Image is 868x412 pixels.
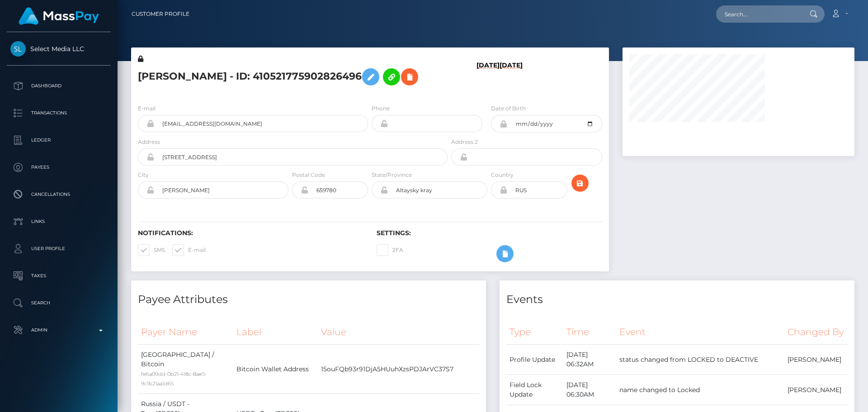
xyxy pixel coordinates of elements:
[172,244,206,256] label: E-mail
[138,244,165,256] label: SMS
[233,320,318,345] th: Label
[138,171,149,179] label: City
[318,320,479,345] th: Value
[7,319,111,341] a: Admin
[233,345,318,394] td: Bitcoin Wallet Address
[138,345,233,394] td: [GEOGRAPHIC_DATA] / Bitcoin
[10,215,107,228] p: Links
[372,104,390,113] label: Phone
[138,292,479,308] h4: Payee Attributes
[616,345,784,375] td: status changed from LOCKED to DEACTIVE
[506,320,563,345] th: Type
[506,375,563,405] td: Field Lock Update
[10,269,107,283] p: Taxes
[141,371,207,387] small: fe6a09dd-0b21-418c-8ae5-9c1b21aa1d65
[491,171,514,179] label: Country
[476,62,500,93] h6: [DATE]
[7,237,111,260] a: User Profile
[506,345,563,375] td: Profile Update
[7,210,111,233] a: Links
[377,244,403,256] label: 2FA
[292,171,325,179] label: Postal Code
[7,75,111,97] a: Dashboard
[10,296,107,310] p: Search
[138,138,160,146] label: Address
[491,104,526,113] label: Date of Birth
[138,104,156,113] label: E-mail
[10,188,107,201] p: Cancellations
[451,138,478,146] label: Address 2
[7,102,111,124] a: Transactions
[616,320,784,345] th: Event
[372,171,412,179] label: State/Province
[138,64,443,90] h5: [PERSON_NAME] - ID: 410521775902826496
[10,323,107,337] p: Admin
[138,229,363,237] h6: Notifications:
[7,45,111,53] span: Select Media LLC
[784,320,848,345] th: Changed By
[563,375,616,405] td: [DATE] 06:30AM
[10,79,107,93] p: Dashboard
[7,292,111,314] a: Search
[10,242,107,256] p: User Profile
[7,183,111,206] a: Cancellations
[563,320,616,345] th: Time
[10,106,107,120] p: Transactions
[10,161,107,174] p: Payees
[784,345,848,375] td: [PERSON_NAME]
[7,265,111,287] a: Taxes
[10,41,26,57] img: Select Media LLC
[132,5,189,24] a: Customer Profile
[784,375,848,405] td: [PERSON_NAME]
[716,5,801,23] input: Search...
[7,129,111,152] a: Ledger
[500,62,523,93] h6: [DATE]
[563,345,616,375] td: [DATE] 06:32AM
[318,345,479,394] td: 15ouFQb93r91DjA5HUuhXzsPDJArVC37S7
[19,7,99,25] img: MassPay Logo
[616,375,784,405] td: name changed to Locked
[7,156,111,179] a: Payees
[138,320,233,345] th: Payer Name
[506,292,848,308] h4: Events
[377,229,602,237] h6: Settings:
[10,133,107,147] p: Ledger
